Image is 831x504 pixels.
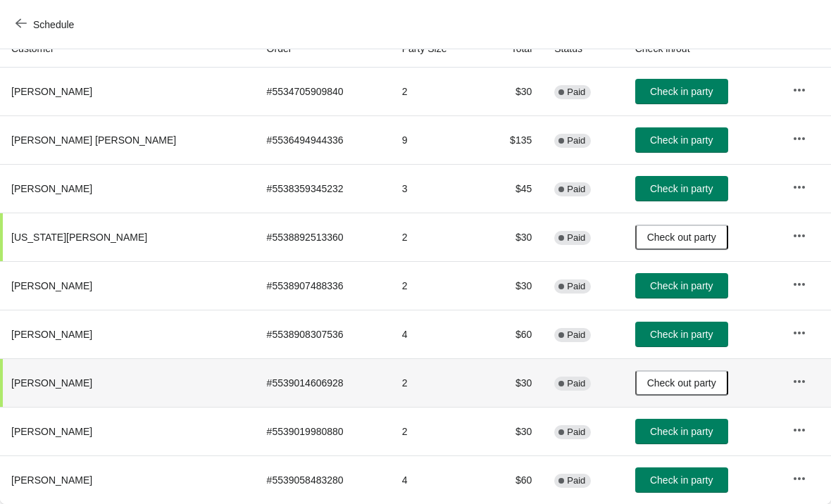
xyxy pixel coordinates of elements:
button: Check in party [635,322,728,347]
td: 3 [391,164,483,213]
td: $135 [482,115,543,164]
button: Check out party [635,370,728,396]
button: Check in party [635,273,728,298]
td: 4 [391,455,483,504]
button: Check in party [635,176,728,201]
span: Paid [567,329,585,341]
td: 2 [391,261,483,310]
span: Check in party [650,474,713,486]
td: # 5538908307536 [256,310,391,358]
td: 2 [391,213,483,261]
button: Check in party [635,127,728,153]
td: # 5538907488336 [256,261,391,310]
td: # 5536494944336 [256,115,391,164]
td: $30 [482,407,543,455]
span: Check in party [650,183,713,194]
span: Paid [567,475,585,486]
td: $60 [482,455,543,504]
td: $45 [482,164,543,213]
td: $60 [482,310,543,358]
td: 2 [391,68,483,115]
span: [US_STATE][PERSON_NAME] [11,232,147,243]
span: [PERSON_NAME] [11,329,92,340]
span: Check in party [650,134,713,146]
span: Paid [567,135,585,146]
span: [PERSON_NAME] [11,183,92,194]
span: Check out party [647,377,716,389]
button: Schedule [7,12,85,37]
td: # 5538892513360 [256,213,391,261]
span: Schedule [33,19,74,30]
span: Paid [567,281,585,292]
td: # 5539019980880 [256,407,391,455]
span: Paid [567,87,585,98]
span: Paid [567,232,585,244]
td: 2 [391,358,483,407]
span: Check out party [647,232,716,243]
td: $30 [482,358,543,407]
td: # 5539058483280 [256,455,391,504]
td: $30 [482,68,543,115]
span: Check in party [650,280,713,291]
td: 4 [391,310,483,358]
span: [PERSON_NAME] [11,280,92,291]
span: Check in party [650,426,713,437]
span: Paid [567,427,585,438]
span: [PERSON_NAME] [11,86,92,97]
button: Check in party [635,79,728,104]
span: [PERSON_NAME] [11,474,92,486]
td: $30 [482,261,543,310]
td: 2 [391,407,483,455]
td: 9 [391,115,483,164]
span: [PERSON_NAME] [PERSON_NAME] [11,134,176,146]
td: # 5538359345232 [256,164,391,213]
button: Check in party [635,467,728,493]
span: Paid [567,378,585,389]
span: Paid [567,184,585,195]
span: Check in party [650,329,713,340]
button: Check out party [635,225,728,250]
span: [PERSON_NAME] [11,377,92,389]
td: # 5539014606928 [256,358,391,407]
td: $30 [482,213,543,261]
button: Check in party [635,419,728,444]
td: # 5534705909840 [256,68,391,115]
span: [PERSON_NAME] [11,426,92,437]
span: Check in party [650,86,713,97]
